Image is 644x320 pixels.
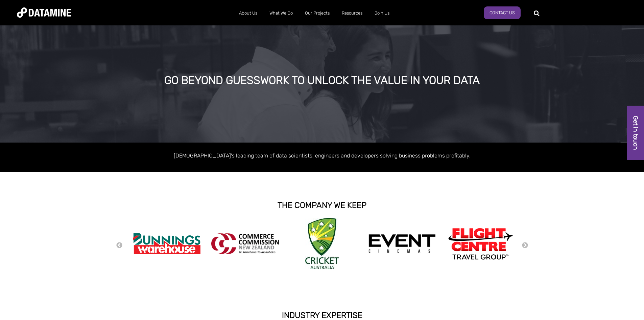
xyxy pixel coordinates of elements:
strong: INDUSTRY EXPERTISE [282,311,362,320]
img: event cinemas [368,234,436,254]
img: commercecommission [211,233,279,254]
button: Next [522,242,528,249]
a: What We Do [263,4,299,22]
a: Contact Us [484,6,521,19]
img: Cricket Australia [305,218,339,269]
p: [DEMOGRAPHIC_DATA]'s leading team of data scientists, engineers and developers solving business p... [129,151,515,160]
div: GO BEYOND GUESSWORK TO UNLOCK THE VALUE IN YOUR DATA [73,74,571,87]
strong: THE COMPANY WE KEEP [278,200,366,210]
img: Datamine [17,7,71,18]
img: Bunnings Warehouse [133,231,200,256]
a: Join Us [368,4,396,22]
a: Our Projects [299,4,336,22]
button: Previous [116,242,123,249]
a: About Us [233,4,263,22]
img: Flight Centre [447,226,514,261]
a: Get in touch [627,106,644,160]
a: Resources [336,4,368,22]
